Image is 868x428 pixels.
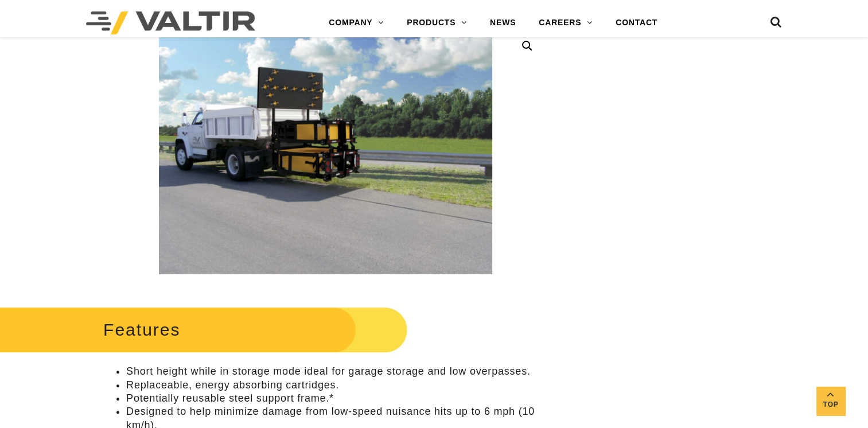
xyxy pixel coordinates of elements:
[816,398,845,411] span: Top
[126,392,548,405] li: Potentially reusable steel support frame.*
[527,11,604,34] a: CAREERS
[816,387,845,415] a: Top
[478,11,527,34] a: NEWS
[86,11,255,34] img: Valtir
[317,11,395,34] a: COMPANY
[126,379,548,392] li: Replaceable, energy absorbing cartridges.
[126,365,548,378] li: Short height while in storage mode ideal for garage storage and low overpasses.
[395,11,478,34] a: PRODUCTS
[604,11,669,34] a: CONTACT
